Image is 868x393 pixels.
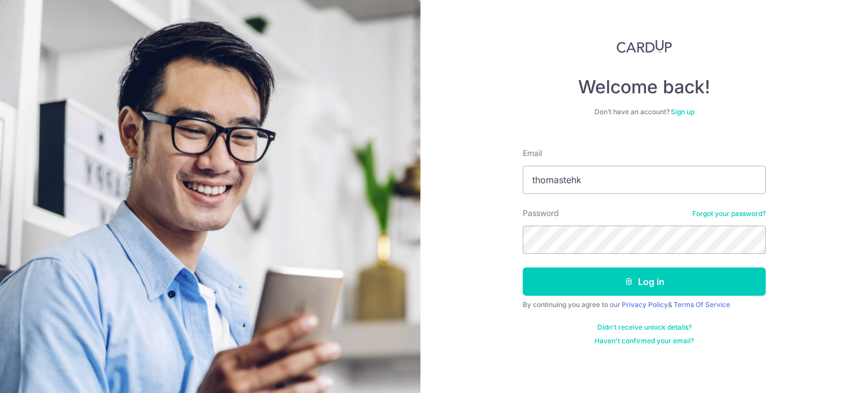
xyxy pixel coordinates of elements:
[523,76,766,98] h4: Welcome back!
[523,300,766,309] div: By continuing you agree to our &
[671,107,695,116] a: Sign up
[523,267,766,296] button: Log in
[523,208,559,219] label: Password
[523,166,766,194] input: Enter your Email
[692,209,766,218] a: Forgot your password?
[597,323,692,332] a: Didn't receive unlock details?
[622,300,668,309] a: Privacy Policy
[617,40,672,53] img: CardUp Logo
[674,300,730,309] a: Terms Of Service
[523,107,766,116] div: Don’t have an account?
[594,336,694,346] a: Haven't confirmed your email?
[523,148,542,159] label: Email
